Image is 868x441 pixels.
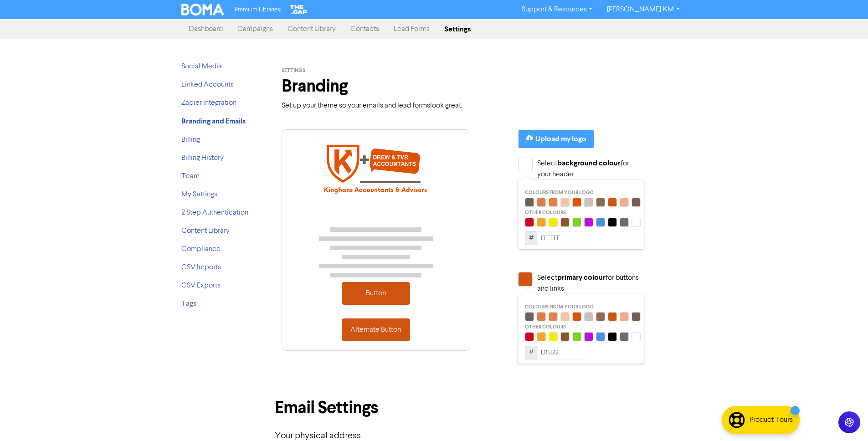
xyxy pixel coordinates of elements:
a: Dashboard [181,20,230,38]
div: #FFFFFF [632,218,641,227]
span: Premium Libraries: [235,7,281,13]
div: #F9E900 [549,218,558,227]
a: Linked Accounts [181,81,234,88]
div: #ea7f45 [549,198,558,207]
div: #f5c3a8 [560,312,570,321]
div: #D0021B [525,332,534,341]
a: [PERSON_NAME] KM [600,2,687,17]
a: Support & Resources [514,2,600,17]
a: Team [181,173,200,180]
div: Select for buttons and links [518,272,640,294]
span: Colours from your logo [525,190,594,196]
p: Set up your theme so your emails and lead forms look great. [282,100,462,111]
div: #7ED321 [572,218,581,227]
div: #f5c3a8 [560,198,570,207]
a: Tags [181,300,196,308]
div: #6C6C6C [620,218,629,227]
a: Compliance [181,246,221,253]
div: #8B572A [560,332,570,341]
a: Billing [181,136,200,144]
strong: primary colour [557,273,606,282]
div: #8e6a55 [596,198,605,207]
div: Button [342,282,410,305]
div: #d15512 [608,198,617,207]
strong: background colour [557,159,621,168]
a: CSV Exports [181,282,221,289]
a: Lead Forms [386,20,437,38]
a: Social Media [181,63,222,70]
a: Contacts [343,20,386,38]
span: # [525,346,538,359]
a: Content Library [181,227,230,235]
div: #ea7f45 [549,312,558,321]
div: Select for your header [518,158,640,180]
div: #BD10E0 [584,332,593,341]
a: My Settings [181,191,217,198]
img: BOMA Logo [181,4,224,15]
button: Upload my logo [518,129,594,149]
div: Alternate Button [342,318,410,341]
img: The Gap [288,4,308,15]
div: #f2ae89 [620,198,629,207]
div: #D0021B [525,218,534,227]
div: #6e6158 [525,312,534,321]
span: Other colours [525,210,566,216]
div: #f2ae89 [620,312,629,321]
div: #4A90E2 [596,332,605,341]
div: #000000 [608,218,617,227]
div: #6e6158 [525,198,534,207]
span: # [525,231,538,245]
div: #6C6C6C [620,332,629,341]
div: #F5A623 [537,218,546,227]
div: #766054 [632,312,641,321]
div: #7ED321 [572,332,581,341]
span: Other colours [525,324,566,330]
div: Upload my logo [535,133,586,144]
div: #cac2bd [584,198,593,207]
a: CSV Imports [181,264,221,271]
a: Zapier Integration [181,99,236,107]
a: Billing History [181,154,224,162]
div: #8B572A [560,218,570,227]
span: Colours from your logo [525,304,594,310]
div: #FFFFFF [632,332,641,341]
iframe: Chat Widget [751,343,868,441]
div: #766054 [632,198,641,207]
div: #e07c47 [537,312,546,321]
div: #e35204 [572,312,581,321]
div: #F9E900 [549,332,558,341]
img: LOGO [319,142,433,198]
a: Branding and Emails [181,118,246,125]
div: #cac2bd [584,312,593,321]
div: #4A90E2 [596,218,605,227]
h1: Branding [282,76,462,97]
a: 2 Step Authentication [181,209,248,216]
a: Settings [437,20,478,38]
div: #e07c47 [537,198,546,207]
a: Campaigns [230,20,280,38]
div: #d15512 [608,312,617,321]
div: #8e6a55 [596,312,605,321]
div: #BD10E0 [584,218,593,227]
a: Content Library [280,20,343,38]
div: #e35204 [572,198,581,207]
span: settings [282,67,305,74]
h1: Email Settings [275,397,378,418]
strong: Branding and Emails [181,117,246,126]
div: #000000 [608,332,617,341]
div: #F5A623 [537,332,546,341]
